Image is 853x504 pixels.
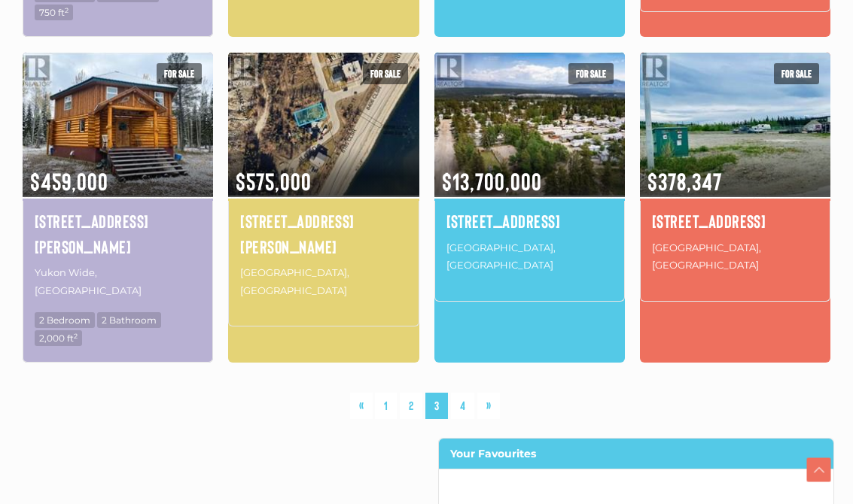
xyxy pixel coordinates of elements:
a: [STREET_ADDRESS] [652,208,818,234]
a: 4 [451,393,474,419]
span: $378,347 [640,147,830,197]
strong: Your Favourites [450,447,536,460]
span: $13,700,000 [434,147,625,197]
sup: 2 [65,6,69,14]
span: For sale [774,63,819,84]
p: [GEOGRAPHIC_DATA], [GEOGRAPHIC_DATA] [240,263,407,301]
sup: 2 [74,332,78,340]
span: For sale [157,63,202,84]
img: 164 TLINGIT ROAD, Whitehorse, Yukon [640,50,830,199]
span: $459,000 [23,147,213,197]
p: Yukon Wide, [GEOGRAPHIC_DATA] [35,263,201,301]
a: » [477,393,500,419]
a: 1 [375,393,397,419]
span: 3 [425,393,448,419]
p: [GEOGRAPHIC_DATA], [GEOGRAPHIC_DATA] [652,238,818,276]
a: [STREET_ADDRESS][PERSON_NAME] [35,208,201,259]
span: $575,000 [228,147,419,197]
span: For sale [568,63,614,84]
span: 2 Bedroom [35,312,95,328]
a: 2 [400,393,422,419]
img: 986 RANGE ROAD, Whitehorse, Yukon [434,50,625,199]
a: [STREET_ADDRESS][PERSON_NAME] [240,208,407,259]
a: « [350,393,373,419]
p: [GEOGRAPHIC_DATA], [GEOGRAPHIC_DATA] [446,238,613,276]
img: 28198 ROBERT CAMPBELL HIGHWAY, Yukon Wide, Yukon [23,50,213,199]
img: 600 DRURY STREET, Whitehorse, Yukon [228,50,419,199]
span: 750 ft [35,5,73,20]
span: 2 Bathroom [97,312,161,328]
span: 2,000 ft [35,330,82,346]
span: For sale [363,63,408,84]
a: [STREET_ADDRESS] [446,208,613,234]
